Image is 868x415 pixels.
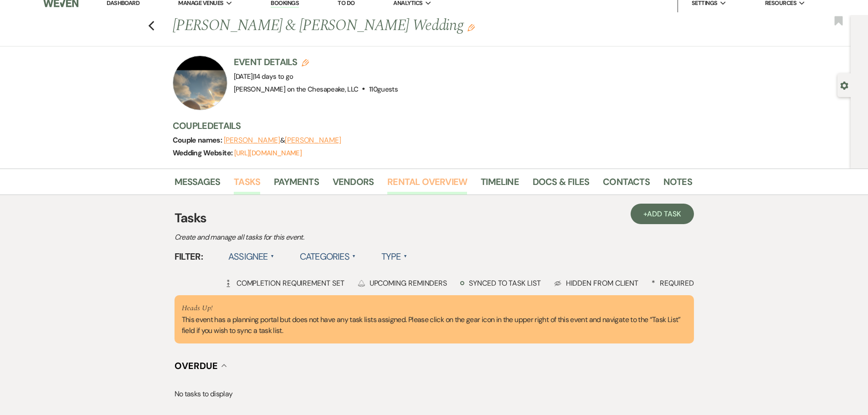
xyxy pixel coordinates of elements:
a: Contacts [603,174,650,195]
a: [URL][DOMAIN_NAME] [234,149,302,158]
p: Heads Up! [182,302,687,314]
span: Wedding Website: [173,148,234,158]
span: Couple names: [173,135,224,145]
div: Completion Requirement Set [225,278,344,288]
h1: [PERSON_NAME] & [PERSON_NAME] Wedding [173,15,581,37]
a: Docs & Files [533,174,589,195]
span: ▲ [352,253,356,260]
span: [PERSON_NAME] on the Chesapeake, LLC [234,85,359,94]
a: Payments [274,174,319,195]
div: Required [652,278,693,288]
a: Tasks [234,174,260,195]
span: ▲ [271,253,274,260]
span: | [253,72,293,81]
button: Open lead details [840,81,848,89]
a: Messages [175,174,221,195]
div: Synced to task list [460,278,540,288]
label: Type [381,248,407,265]
a: Notes [663,174,692,195]
a: Rental Overview [387,174,467,195]
div: Hidden from Client [554,278,639,288]
button: Edit [467,23,475,31]
span: Overdue [175,360,218,372]
p: No tasks to display [175,388,694,400]
button: [PERSON_NAME] [285,137,341,144]
span: & [224,136,341,145]
button: Overdue [175,361,227,370]
h3: Event Details [234,56,398,68]
a: Timeline [481,174,519,195]
div: This event has a planning portal but does not have any task lists assigned. Please click on the g... [182,302,687,336]
p: Create and manage all tasks for this event. [175,231,493,243]
div: Upcoming Reminders [358,278,447,288]
a: Vendors [333,174,374,195]
label: Categories [300,248,356,265]
span: 14 days to go [254,72,293,81]
span: 110 guests [369,85,398,94]
span: [DATE] [234,72,293,81]
h3: Couple Details [173,119,683,132]
span: Filter: [175,250,203,263]
label: Assignee [228,248,274,265]
a: +Add Task [631,204,693,224]
button: [PERSON_NAME] [224,137,280,144]
span: Add Task [647,209,681,219]
h3: Tasks [175,209,694,228]
span: ▲ [404,253,407,260]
